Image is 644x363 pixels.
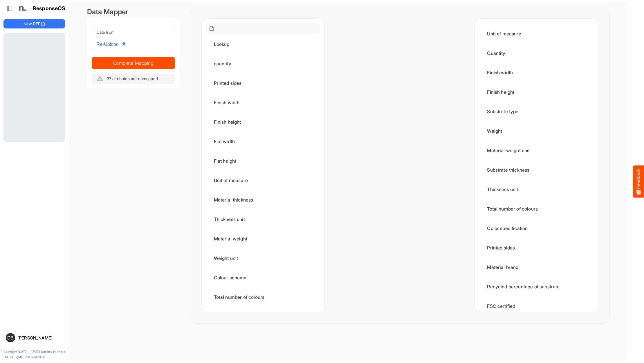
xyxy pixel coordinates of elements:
div: Material weight unit [479,141,593,159]
div: Total number of colours [479,200,593,218]
div: Loading... [3,33,65,142]
div: Substrate thickness [479,161,593,179]
button: Feedback [633,166,644,198]
p: Copyright [DATE] - [DATE] Northell Partners Ltd. All Rights Reserved. v1.1.0 [3,349,65,360]
div: Recycled percentage of substrate [479,278,593,296]
div: Finish width [206,94,320,112]
div: Unit of measure [206,171,320,189]
div: Quantity [479,44,593,62]
span: DB [7,335,13,340]
div: Flat height [206,152,320,170]
div: Lookup [206,35,320,53]
div: Printed sides [479,239,593,257]
img: Northell [16,3,28,14]
div: Finish width [479,64,593,82]
span: Re-Upload [97,41,126,48]
div: Printed sides [206,74,320,92]
div: FSC certified [479,297,593,315]
div: Unit of measure [479,25,593,43]
div: Thickness unit [206,210,320,228]
h1: ResponseOS [33,6,66,12]
span: 37 attributes are unmapped [107,76,158,81]
div: Weight unit [206,249,320,267]
div: Material thickness [206,191,320,209]
div: Total number of colours [206,288,320,306]
div: Finish height [206,113,320,131]
button: New RFP [3,19,65,28]
span: Complete Mapping [92,59,175,67]
div: Color specification [479,219,593,237]
div: Cutting [206,308,320,326]
div: quantity [206,55,320,73]
div: [PERSON_NAME] [17,336,63,340]
div: Substrate type [479,103,593,121]
div: Data from [97,29,170,35]
div: Flat width [206,132,320,150]
div: Material weight [206,230,320,248]
button: Complete Mapping [92,57,175,69]
div: Thickness unit [479,180,593,198]
div: Finish height [479,83,593,101]
div: Weight [479,122,593,140]
div: Data Mapper [87,7,180,17]
div: Material brand [479,258,593,276]
div: Colour schema [206,269,320,287]
a: Re-Upload [94,39,128,50]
